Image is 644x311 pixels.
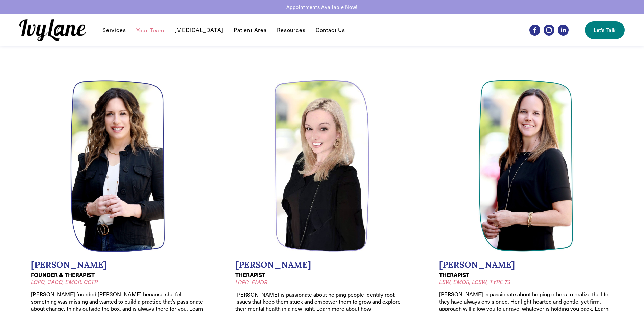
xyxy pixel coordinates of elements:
[558,25,569,36] a: LinkedIn
[31,271,95,279] strong: FOUNDER & THERAPIST
[235,271,265,279] strong: THERAPIST
[585,21,625,39] a: Let's Talk
[277,27,305,34] span: Resources
[19,19,86,41] img: Ivy Lane Counseling &mdash; Therapy that works for you
[102,27,126,34] span: Services
[136,26,164,34] a: Your Team
[544,25,554,36] a: Instagram
[235,260,409,270] h2: [PERSON_NAME]
[439,271,469,279] strong: THERAPIST
[234,26,267,34] a: Patient Area
[235,279,267,286] em: LCPC, EMDR
[478,80,574,252] img: Headshot of Jodi Kautz, LSW, EMDR, TYPE 73, LCSW. Jodi is a therapist at Ivy Lane Counseling.
[277,26,305,34] a: folder dropdown
[174,26,223,34] a: [MEDICAL_DATA]
[439,260,613,270] h2: [PERSON_NAME]
[31,278,98,285] em: LCPC, CADC, EMDR, CCTP
[316,26,345,34] a: Contact Us
[31,260,205,270] h2: [PERSON_NAME]
[439,278,510,285] em: LSW, EMDR, LCSW, TYPE 73
[529,25,540,36] a: Facebook
[102,26,126,34] a: folder dropdown
[274,80,369,253] img: Headshot of Jessica Wilkiel, LCPC, EMDR. Meghan is a therapist at Ivy Lane Counseling.
[70,80,166,252] img: Headshot of Wendy Pawelski, LCPC, CADC, EMDR, CCTP. Wendy is a founder oft Ivy Lane Counseling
